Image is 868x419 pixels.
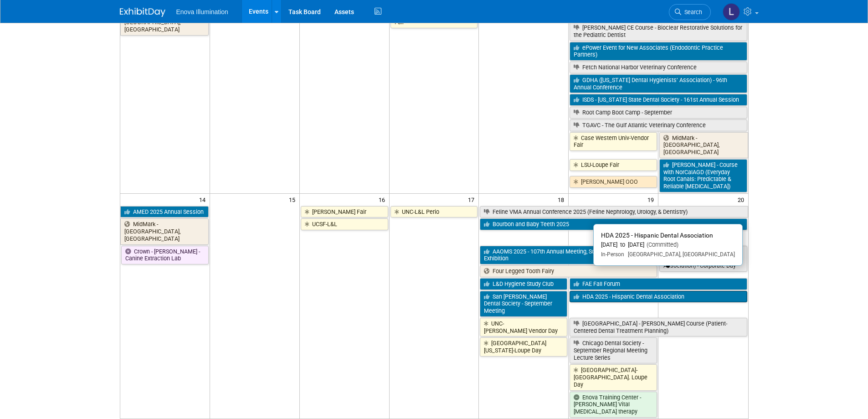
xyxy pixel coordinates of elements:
a: Chicago Dental Society - September Regional Meeting Lecture Series [570,337,657,363]
a: [GEOGRAPHIC_DATA] - [PERSON_NAME] Course (Patient-Centered Dental Treatment Planning) [570,318,747,336]
a: AAOMS 2025 - 107th Annual Meeting, Scientific Sessions and Exhibition [480,246,657,264]
a: UNC-L&L Perio [390,206,478,218]
a: Root Camp Boot Camp - September [570,107,747,119]
span: 20 [737,194,748,205]
span: Search [681,9,702,16]
span: [GEOGRAPHIC_DATA], [GEOGRAPHIC_DATA] [624,251,735,258]
a: San [PERSON_NAME] Dental Society - September Meeting [480,291,567,317]
a: Search [669,4,711,20]
span: 16 [378,194,389,205]
span: HDA 2025 - Hispanic Dental Association [601,232,713,239]
a: ISDS - [US_STATE] State Dental Society - 161st Annual Session [570,94,747,106]
a: MidMark - [GEOGRAPHIC_DATA], [GEOGRAPHIC_DATA] [120,218,209,244]
a: [GEOGRAPHIC_DATA][US_STATE]-Loupe Day [480,337,567,356]
span: In-Person [601,251,624,258]
a: L&D Hygiene Study Club [480,278,567,290]
a: [PERSON_NAME] Fair [301,206,388,218]
a: [GEOGRAPHIC_DATA]-[GEOGRAPHIC_DATA]. Loupe Day [570,364,657,390]
span: (Committed) [644,241,678,248]
a: [PERSON_NAME] OOO [570,176,657,188]
span: 17 [467,194,478,205]
span: 18 [557,194,568,205]
img: Lucas Mlinarcik [723,3,740,21]
a: Case Western Univ-Vendor Fair [570,132,657,151]
a: UNC-[PERSON_NAME] Vendor Day [480,318,567,336]
img: ExhibitDay [120,8,165,17]
a: TGAVC - The Gulf Atlantic Veterinary Conference [570,119,747,131]
a: Four Legged Tooth Fairy [480,265,657,277]
a: ePower Event for New Associates (Endodontic Practice Partners) [570,42,747,61]
span: Enova Illumination [176,8,228,16]
a: [PERSON_NAME] CE Course - Bioclear Restorative Solutions for the Pediatric Dentist [570,22,747,41]
span: 15 [288,194,299,205]
span: 19 [647,194,658,205]
a: AMED 2025 Annual Session [120,206,209,218]
a: HDA 2025 - Hispanic Dental Association [570,291,747,303]
a: MidMark - [GEOGRAPHIC_DATA], [GEOGRAPHIC_DATA] [659,132,748,158]
a: [PERSON_NAME] - Course with NorCalAGD (Everyday Root Canals: Predictable & Reliable [MEDICAL_DATA]) [659,159,747,192]
a: Fetch National Harbor Veterinary Conference [570,62,747,73]
div: [DATE] to [DATE] [601,241,735,249]
a: UCSF-L&L [301,218,388,230]
a: Crown - [PERSON_NAME] - Canine Extraction Lab [121,246,209,264]
a: LSU-Loupe Fair [570,159,657,171]
a: Bourbon and Baby Teeth 2025 [480,218,747,230]
a: FAE Fall Forum [570,278,747,290]
a: Enova Training Center - [PERSON_NAME] Vital [MEDICAL_DATA] therapy [570,392,657,418]
span: 14 [198,194,210,205]
a: GDHA ([US_STATE] Dental Hygienists’ Association) - 96th Annual Conference [570,74,747,93]
a: Feline VMA Annual Conference 2025 (Feline Nephrology, Urology, & Dentistry) [480,206,748,218]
